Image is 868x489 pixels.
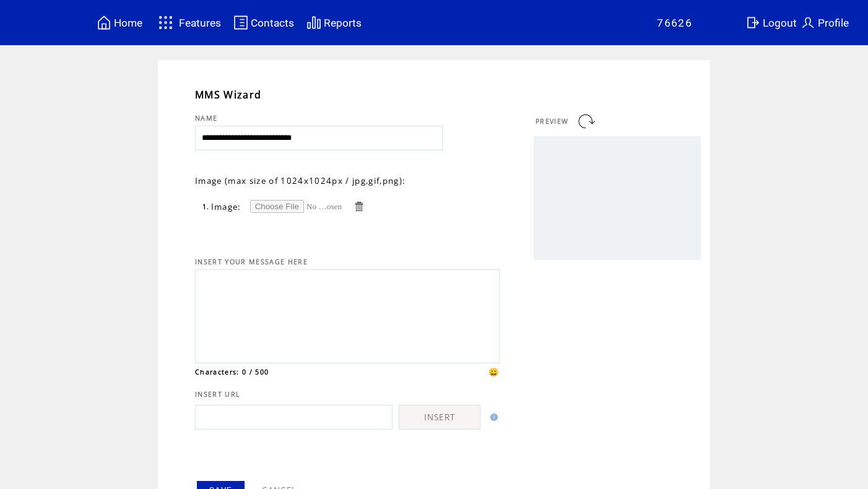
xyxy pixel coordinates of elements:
img: chart.svg [306,15,321,30]
a: Reports [305,13,363,32]
a: Profile [799,13,851,32]
img: contacts.svg [233,15,248,30]
span: Features [179,17,221,29]
span: Characters: 0 / 500 [195,368,269,376]
span: Profile [818,17,849,29]
a: Delete this item [353,201,365,212]
span: Contacts [251,17,294,29]
span: 76626 [657,17,692,29]
span: Reports [324,17,362,29]
span: PREVIEW [536,117,568,126]
span: 1. [202,202,210,211]
img: help.gif [487,413,498,421]
img: home.svg [97,15,111,30]
img: profile.svg [801,15,815,30]
a: Home [95,13,144,32]
span: NAME [195,114,217,123]
span: INSERT URL [195,390,240,399]
span: Home [114,17,142,29]
span: INSERT YOUR MESSAGE HERE [195,257,308,266]
img: features.svg [155,12,176,33]
span: Image: [211,201,241,212]
img: exit.svg [745,15,760,30]
a: Contacts [232,13,296,32]
a: Logout [744,13,799,32]
a: Features [153,11,223,35]
span: Logout [763,17,797,29]
span: MMS Wizard [195,88,261,102]
a: INSERT [399,405,480,430]
span: Image (max size of 1024x1024px / jpg,gif,png): [195,175,406,186]
span: 😀 [488,366,500,378]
